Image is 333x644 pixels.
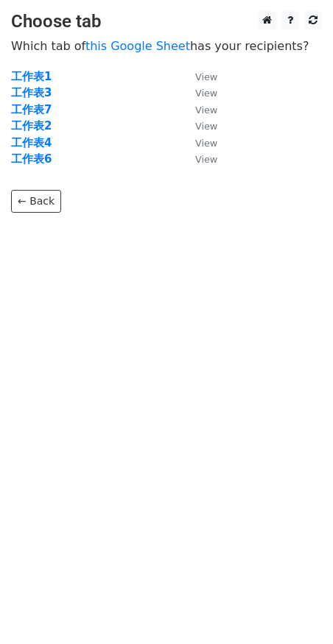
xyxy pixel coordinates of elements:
[195,121,217,132] small: View
[180,152,217,166] a: View
[11,152,52,166] a: 工作表6
[11,86,52,99] a: 工作表3
[180,86,217,99] a: View
[11,38,322,54] p: Which tab of has your recipients?
[180,119,217,132] a: View
[195,138,217,149] small: View
[11,70,52,83] a: 工作表1
[11,11,322,32] h3: Choose tab
[195,105,217,116] small: View
[195,154,217,165] small: View
[180,70,217,83] a: View
[11,136,52,149] a: 工作表4
[85,39,190,53] a: this Google Sheet
[195,88,217,99] small: View
[11,119,52,132] a: 工作表2
[11,103,52,116] a: 工作表7
[195,71,217,82] small: View
[11,190,61,213] a: ← Back
[180,136,217,149] a: View
[180,103,217,116] a: View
